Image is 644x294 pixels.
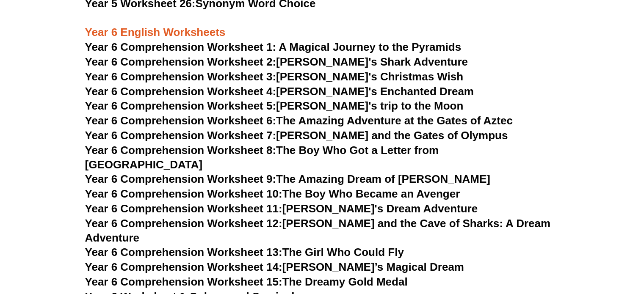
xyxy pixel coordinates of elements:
[85,275,408,288] a: Year 6 Comprehension Worksheet 15:The Dreamy Gold Medal
[85,261,282,273] span: Year 6 Comprehension Worksheet 14:
[85,85,474,98] a: Year 6 Comprehension Worksheet 4:[PERSON_NAME]'s Enchanted Dream
[85,70,464,83] a: Year 6 Comprehension Worksheet 3:[PERSON_NAME]'s Christmas Wish
[85,55,468,68] a: Year 6 Comprehension Worksheet 2:[PERSON_NAME]'s Shark Adventure
[85,55,276,68] span: Year 6 Comprehension Worksheet 2:
[503,199,644,294] iframe: Chat Widget
[85,187,460,200] a: Year 6 Comprehension Worksheet 10:The Boy Who Became an Avenger
[85,202,282,215] span: Year 6 Comprehension Worksheet 11:
[85,173,490,185] a: Year 6 Comprehension Worksheet 9:The Amazing Dream of [PERSON_NAME]
[85,11,559,40] h3: Year 6 English Worksheets
[85,261,464,273] a: Year 6 Comprehension Worksheet 14:[PERSON_NAME]’s Magical Dream
[85,202,478,215] a: Year 6 Comprehension Worksheet 11:[PERSON_NAME]'s Dream Adventure
[85,246,404,258] a: Year 6 Comprehension Worksheet 13:The Girl Who Could Fly
[85,173,276,185] span: Year 6 Comprehension Worksheet 9:
[85,246,282,258] span: Year 6 Comprehension Worksheet 13:
[85,275,282,288] span: Year 6 Comprehension Worksheet 15:
[85,187,282,200] span: Year 6 Comprehension Worksheet 10:
[85,129,276,142] span: Year 6 Comprehension Worksheet 7:
[85,114,276,127] span: Year 6 Comprehension Worksheet 6:
[85,41,462,53] a: Year 6 Comprehension Worksheet 1: A Magical Journey to the Pyramids
[85,85,276,98] span: Year 6 Comprehension Worksheet 4:
[85,99,464,112] a: Year 6 Comprehension Worksheet 5:[PERSON_NAME]'s trip to the Moon
[85,129,508,142] a: Year 6 Comprehension Worksheet 7:[PERSON_NAME] and the Gates of Olympus
[85,144,276,157] span: Year 6 Comprehension Worksheet 8:
[85,217,550,244] a: Year 6 Comprehension Worksheet 12:[PERSON_NAME] and the Cave of Sharks: A Dream Adventure
[85,99,276,112] span: Year 6 Comprehension Worksheet 5:
[85,217,282,230] span: Year 6 Comprehension Worksheet 12:
[85,144,439,171] a: Year 6 Comprehension Worksheet 8:The Boy Who Got a Letter from [GEOGRAPHIC_DATA]
[85,70,276,83] span: Year 6 Comprehension Worksheet 3:
[85,114,513,127] a: Year 6 Comprehension Worksheet 6:The Amazing Adventure at the Gates of Aztec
